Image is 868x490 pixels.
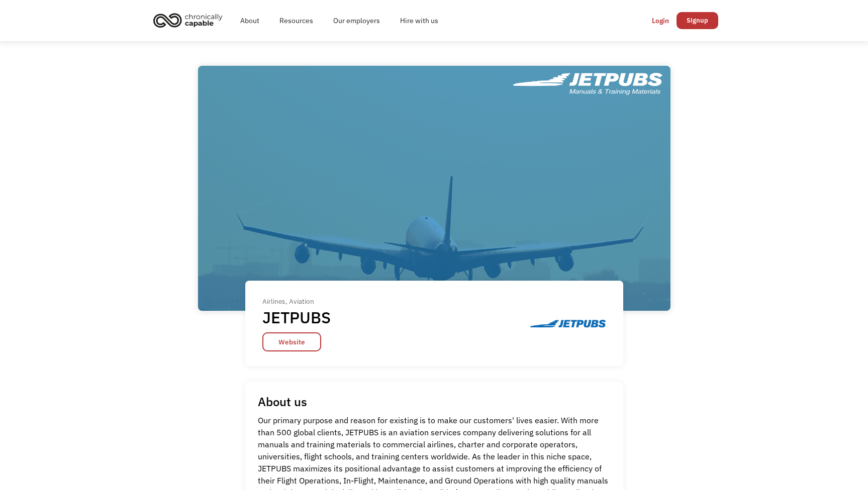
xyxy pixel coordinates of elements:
img: Chronically Capable logo [150,9,226,31]
a: home [150,9,230,31]
a: Signup [677,12,718,29]
a: Our employers [323,5,390,37]
div: Airlines, Aviation [262,295,339,307]
a: Login [644,12,677,29]
h1: JETPUBS [262,307,331,327]
a: Resources [269,5,323,37]
div: Login [652,15,669,27]
h1: About us [258,394,307,409]
a: Website [262,332,321,351]
a: About [230,5,269,37]
a: Hire with us [390,5,448,37]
